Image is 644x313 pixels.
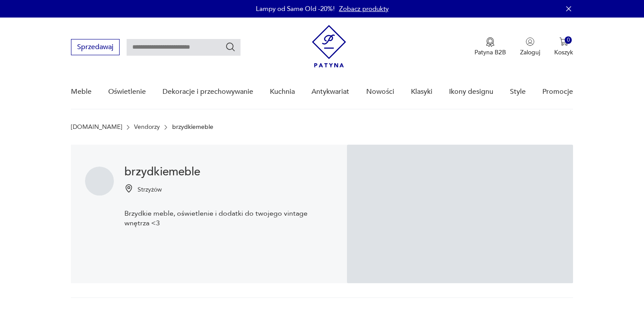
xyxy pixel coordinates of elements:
[312,25,346,68] img: Patyna - sklep z meblami i dekoracjami vintage
[411,75,432,109] a: Klasyki
[474,37,506,57] a: Ikona medaluPatyna B2B
[270,75,295,109] a: Kuchnia
[256,4,335,13] p: Lampy od Same Old -20%!
[71,39,120,55] button: Sprzedawaj
[520,37,540,57] button: Zaloguj
[486,37,495,47] img: Ikona medalu
[108,75,146,109] a: Oświetlenie
[565,36,572,44] div: 0
[554,48,573,57] p: Koszyk
[138,185,162,194] p: Strzyżów
[510,75,526,109] a: Style
[71,45,120,51] a: Sprzedawaj
[339,4,389,13] a: Zobacz produkty
[474,37,506,57] button: Patyna B2B
[124,184,133,193] img: Ikonka pinezki mapy
[225,42,236,52] button: Szukaj
[559,37,568,46] img: Ikona koszyka
[474,48,506,57] p: Patyna B2B
[554,37,573,57] button: 0Koszyk
[172,124,213,131] p: brzydkiemeble
[71,124,122,131] a: [DOMAIN_NAME]
[520,48,540,57] p: Zaloguj
[449,75,493,109] a: Ikony designu
[163,75,253,109] a: Dekoracje i przechowywanie
[526,37,534,46] img: Ikonka użytkownika
[366,75,394,109] a: Nowości
[124,167,333,177] h1: brzydkiemeble
[124,209,333,228] p: Brzydkie meble, oświetlenie i dodatki do twojego vintage wnętrza <3
[542,75,573,109] a: Promocje
[311,75,349,109] a: Antykwariat
[71,75,92,109] a: Meble
[134,124,160,131] a: Vendorzy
